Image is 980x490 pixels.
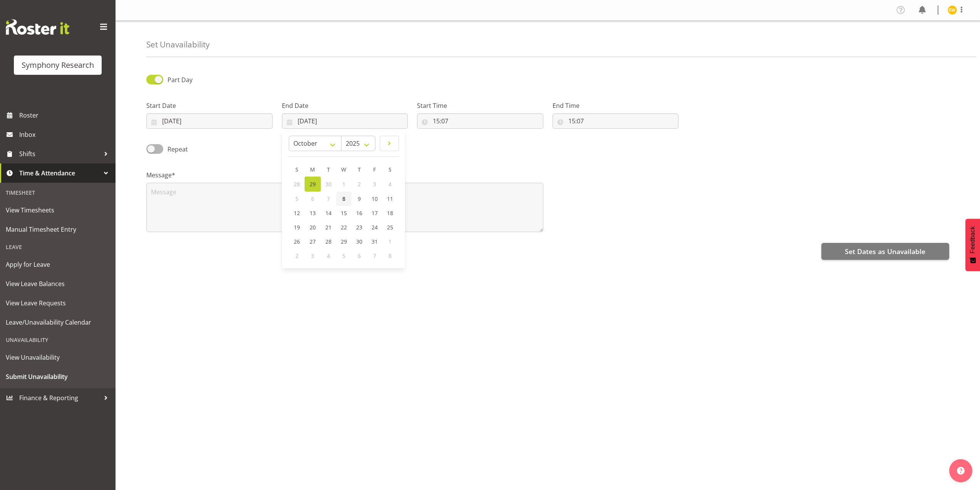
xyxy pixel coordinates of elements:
a: 25 [382,220,398,234]
a: View Leave Balances [2,274,114,293]
span: Finance & Reporting [19,392,100,404]
span: T [327,166,330,173]
label: Start Date [146,101,273,110]
img: Rosterit website logo [6,19,69,35]
span: 19 [294,224,300,231]
a: 18 [382,206,398,220]
button: Feedback - Show survey [965,219,980,271]
span: 29 [310,180,316,188]
label: Start Time [417,101,543,110]
span: 7 [327,195,330,202]
span: 1 [342,180,345,188]
a: 21 [321,220,336,234]
span: T [358,166,361,173]
a: 19 [289,220,305,234]
span: 1 [389,238,392,245]
span: 3 [373,180,376,188]
span: 18 [387,209,393,217]
span: 10 [372,195,378,202]
span: 4 [389,180,392,188]
span: 8 [342,195,345,202]
div: Symphony Research [22,59,94,71]
span: Manual Timesheet Entry [6,224,110,235]
span: Repeat [163,145,188,154]
span: Inbox [19,129,112,140]
span: 12 [294,209,300,217]
a: 20 [305,220,321,234]
span: Part Day [168,76,193,84]
div: Leave [2,239,114,255]
a: 8 [336,192,352,206]
span: 7 [373,252,376,259]
span: 6 [358,252,361,259]
span: Time & Attendance [19,167,100,179]
span: Shifts [19,148,100,160]
a: 14 [321,206,336,220]
a: Apply for Leave [2,255,114,274]
span: 5 [295,195,298,202]
span: S [295,166,298,173]
span: 28 [325,238,332,245]
span: 28 [294,180,300,188]
span: View Timesheets [6,204,110,216]
a: 17 [367,206,382,220]
span: 31 [372,238,378,245]
span: F [373,166,376,173]
span: W [341,166,346,173]
a: 31 [367,234,382,249]
span: 27 [310,238,316,245]
input: Click to select... [417,113,543,129]
span: 4 [327,252,330,259]
button: Set Dates as Unavailable [821,243,949,260]
span: 30 [325,180,332,188]
input: Click to select... [553,113,679,129]
a: View Leave Requests [2,293,114,313]
span: 13 [310,209,316,217]
a: 10 [367,192,382,206]
span: 25 [387,224,393,231]
a: Manual Timesheet Entry [2,220,114,239]
span: 8 [389,252,392,259]
span: 2 [358,180,361,188]
span: View Unavailability [6,352,110,363]
label: Message* [146,170,543,180]
span: Apply for Leave [6,259,110,270]
span: View Leave Requests [6,297,110,309]
span: 6 [311,195,314,202]
a: Submit Unavailability [2,367,114,386]
span: 21 [325,224,332,231]
span: 9 [358,195,361,202]
span: Roster [19,109,112,121]
span: 2 [295,252,298,259]
a: View Timesheets [2,200,114,220]
a: View Unavailability [2,348,114,367]
h4: Set Unavailability [146,40,209,49]
span: 5 [342,252,345,259]
a: 22 [336,220,352,234]
span: 30 [356,238,362,245]
span: 20 [310,224,316,231]
a: 11 [382,192,398,206]
span: 29 [341,238,347,245]
a: 12 [289,206,305,220]
img: enrica-walsh11863.jpg [948,5,957,15]
span: 11 [387,195,393,202]
span: 22 [341,224,347,231]
span: Submit Unavailability [6,371,110,382]
input: Click to select... [146,113,273,129]
span: M [310,166,315,173]
span: Leave/Unavailability Calendar [6,317,110,328]
label: End Time [553,101,679,110]
span: 3 [311,252,314,259]
span: Set Dates as Unavailable [845,246,925,256]
a: 29 [336,234,352,249]
span: Feedback [969,226,976,253]
span: S [389,166,392,173]
label: End Date [282,101,408,110]
a: 13 [305,206,321,220]
a: 30 [352,234,367,249]
input: Click to select... [282,113,408,129]
span: 15 [341,209,347,217]
div: Unavailability [2,332,114,348]
a: 9 [352,192,367,206]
